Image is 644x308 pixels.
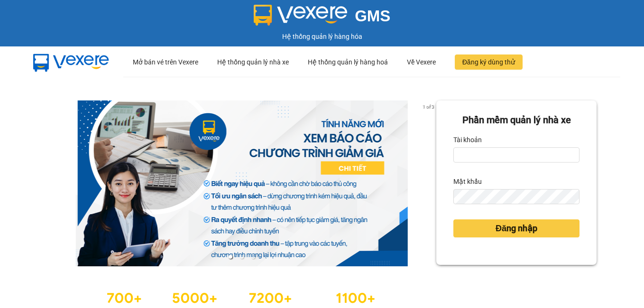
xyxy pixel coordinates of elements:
button: previous slide / item [47,100,61,266]
img: logo 2 [254,5,348,26]
button: next slide / item [423,100,436,266]
p: 1 of 3 [420,100,436,113]
input: Mật khẩu [453,189,580,204]
div: Hệ thống quản lý nhà xe [217,47,289,77]
li: slide item 1 [229,255,232,259]
span: GMS [355,7,390,25]
a: GMS [254,14,391,22]
span: Đăng nhập [496,222,537,235]
li: slide item 2 [240,255,244,259]
div: Về Vexere [407,47,436,77]
button: Đăng nhập [453,219,580,237]
img: mbUUG5Q.png [24,46,119,78]
button: Đăng ký dùng thử [455,54,523,70]
div: Hệ thống quản lý hàng hóa [2,31,642,42]
label: Tài khoản [453,132,482,147]
div: Phần mềm quản lý nhà xe [453,113,580,127]
li: slide item 3 [251,255,255,259]
input: Tài khoản [453,147,580,163]
div: Mở bán vé trên Vexere [133,47,198,77]
div: Hệ thống quản lý hàng hoá [308,47,388,77]
span: Đăng ký dùng thử [462,57,515,67]
label: Mật khẩu [453,174,482,189]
